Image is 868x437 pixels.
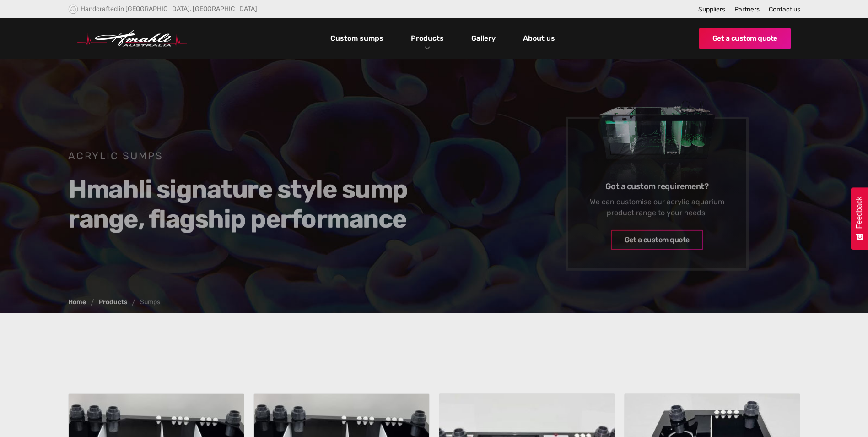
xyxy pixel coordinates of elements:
[521,31,557,46] a: About us
[328,31,386,46] a: Custom sumps
[81,5,257,13] div: Handcrafted in [GEOGRAPHIC_DATA], [GEOGRAPHIC_DATA]
[409,32,446,45] a: Products
[77,30,187,47] a: home
[851,187,868,250] button: Feedback - Show survey
[581,73,732,208] img: Sumps
[68,149,421,163] h1: Acrylic Sumps
[140,299,160,306] div: Sumps
[68,299,86,306] a: Home
[68,174,421,234] h2: Hmahli signature style sump range, flagship performance
[769,5,800,13] a: Contact us
[581,197,732,218] div: We can customise our acrylic aquarium product range to your needs.
[698,5,725,13] a: Suppliers
[734,5,760,13] a: Partners
[624,235,689,246] div: Get a custom quote
[404,18,451,59] div: Products
[77,30,187,47] img: Hmahli Australia Logo
[99,299,127,306] a: Products
[581,181,732,192] h6: Got a custom requirement?
[610,230,703,250] a: Get a custom quote
[699,28,791,49] a: Get a custom quote
[469,31,498,46] a: Gallery
[855,197,863,229] span: Feedback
